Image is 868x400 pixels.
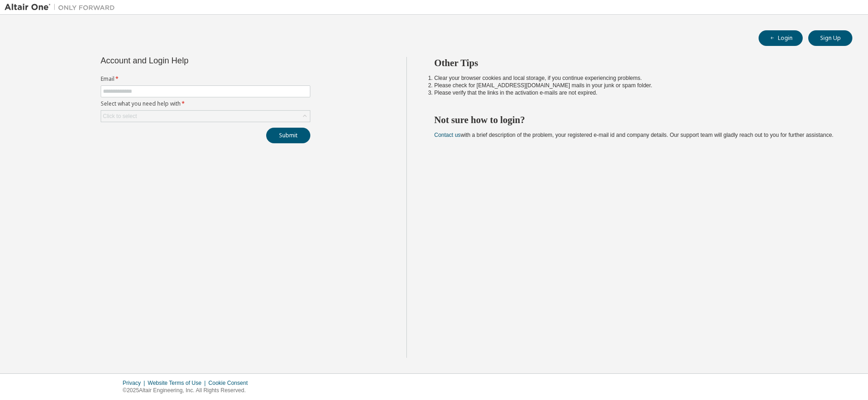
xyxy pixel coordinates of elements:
li: Please check for [EMAIL_ADDRESS][DOMAIN_NAME] mails in your junk or spam folder. [434,82,836,89]
div: Privacy [123,379,148,387]
button: Sign Up [808,30,852,46]
img: Altair One [5,3,120,12]
div: Click to select [101,111,310,122]
div: Cookie Consent [208,379,253,387]
div: Click to select [103,113,137,120]
div: Account and Login Help [101,57,268,64]
li: Please verify that the links in the activation e-mails are not expired. [434,89,836,96]
a: Contact us [434,132,461,138]
label: Select what you need help with [101,100,310,107]
button: Submit [266,128,310,143]
span: with a brief description of the problem, your registered e-mail id and company details. Our suppo... [434,132,834,138]
button: Login [759,30,803,46]
p: © 2025 Altair Engineering, Inc. All Rights Reserved. [123,387,253,394]
h2: Not sure how to login? [434,114,836,126]
label: Email [101,75,310,83]
li: Clear your browser cookies and local storage, if you continue experiencing problems. [434,74,836,82]
h2: Other Tips [434,57,836,69]
div: Website Terms of Use [148,379,208,387]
